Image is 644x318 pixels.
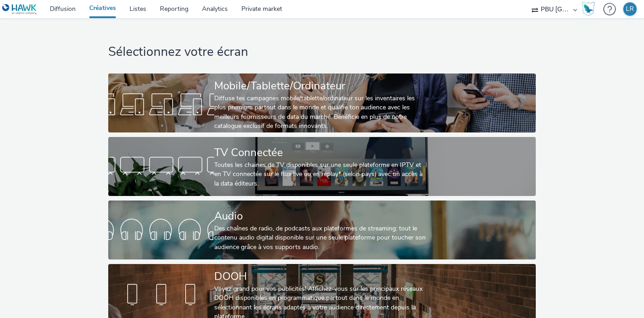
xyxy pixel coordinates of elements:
div: Mobile/Tablette/Ordinateur [214,78,426,94]
a: Hawk Academy [582,2,599,16]
a: Mobile/Tablette/OrdinateurDiffuse tes campagnes mobile/tablette/ordinateur sur les inventaires le... [108,73,535,132]
div: Diffuse tes campagnes mobile/tablette/ordinateur sur les inventaires les plus premium partout dan... [214,94,426,131]
div: Des chaînes de radio, de podcasts aux plateformes de streaming: tout le contenu audio digital dis... [214,224,426,252]
h1: Sélectionnez votre écran [108,44,535,61]
a: TV ConnectéeToutes les chaines de TV disponibles sur une seule plateforme en IPTV et en TV connec... [108,137,535,196]
div: Toutes les chaines de TV disponibles sur une seule plateforme en IPTV et en TV connectée sur le f... [214,161,426,188]
div: TV Connectée [214,145,426,161]
img: Hawk Academy [582,2,595,16]
div: DOOH [214,269,426,284]
img: undefined Logo [2,4,37,15]
div: LR [626,2,634,16]
a: AudioDes chaînes de radio, de podcasts aux plateformes de streaming: tout le contenu audio digita... [108,201,535,259]
div: Audio [214,208,426,224]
